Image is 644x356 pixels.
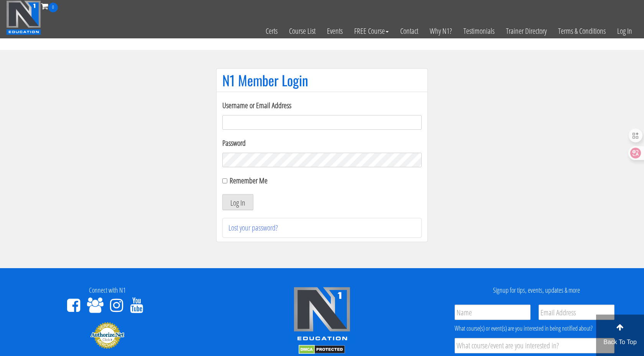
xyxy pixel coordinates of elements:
[260,12,283,50] a: Certs
[596,338,644,347] p: Back To Top
[455,338,614,353] input: What course/event are you interested in?
[222,100,422,111] label: Username or Email Address
[455,305,531,320] input: Name
[552,12,611,50] a: Terms & Conditions
[293,287,351,343] img: n1-edu-logo
[222,194,253,210] button: Log In
[539,305,614,320] input: Email Address
[90,321,125,349] img: Authorize.Net Merchant - Click to Verify
[230,175,268,186] label: Remember Me
[458,12,500,50] a: Testimonials
[283,12,321,50] a: Course List
[348,12,394,50] a: FREE Course
[299,345,345,354] img: DMCA.com Protection Status
[394,12,424,50] a: Contact
[222,73,422,88] h1: N1 Member Login
[6,0,41,35] img: n1-education
[424,12,458,50] a: Why N1?
[6,287,209,294] h4: Connect with N1
[455,324,614,333] div: What course(s) or event(s) are you interested in being notified about?
[500,12,552,50] a: Trainer Directory
[48,3,58,12] span: 0
[435,287,638,294] h4: Signup for tips, events, updates & more
[611,12,638,50] a: Log In
[41,1,58,11] a: 0
[321,12,348,50] a: Events
[228,222,278,233] a: Lost your password?
[222,137,422,149] label: Password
